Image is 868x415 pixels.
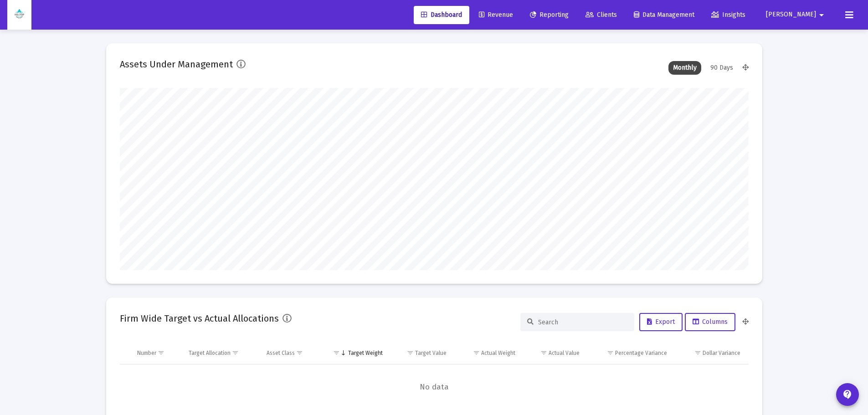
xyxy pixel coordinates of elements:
[14,6,25,24] img: Dashboard
[627,6,702,24] a: Data Management
[348,349,383,357] div: Target Weight
[479,11,513,19] span: Revenue
[407,349,414,356] span: Show filter options for column 'Target Value'
[693,318,728,326] span: Columns
[120,342,749,410] div: Data grid
[540,349,547,356] span: Show filter options for column 'Actual Value'
[639,313,683,331] button: Export
[706,61,738,75] div: 90 Days
[267,349,295,357] div: Asset Class
[523,6,576,24] a: Reporting
[389,342,453,364] td: Column Target Value
[158,349,164,356] span: Show filter options for column 'Number'
[481,349,515,357] div: Actual Weight
[522,342,586,364] td: Column Actual Value
[704,6,753,24] a: Insights
[453,342,521,364] td: Column Actual Weight
[766,11,816,19] span: [PERSON_NAME]
[232,349,239,356] span: Show filter options for column 'Target Allocation'
[415,349,447,357] div: Target Value
[586,342,673,364] td: Column Percentage Variance
[694,349,701,356] span: Show filter options for column 'Dollar Variance'
[668,61,701,75] div: Monthly
[120,311,279,326] h2: Firm Wide Target vs Actual Allocations
[673,342,748,364] td: Column Dollar Variance
[120,382,749,392] span: No data
[647,318,675,326] span: Export
[842,389,853,400] mat-icon: contact_support
[182,342,260,364] td: Column Target Allocation
[685,313,735,331] button: Columns
[634,11,694,19] span: Data Management
[131,342,183,364] td: Column Number
[321,342,389,364] td: Column Target Weight
[530,11,569,19] span: Reporting
[421,11,462,19] span: Dashboard
[414,6,469,24] a: Dashboard
[703,349,740,357] div: Dollar Variance
[578,6,624,24] a: Clients
[711,11,745,19] span: Insights
[296,349,303,356] span: Show filter options for column 'Asset Class'
[260,342,321,364] td: Column Asset Class
[472,6,520,24] a: Revenue
[538,318,627,326] input: Search
[549,349,580,357] div: Actual Value
[473,349,480,356] span: Show filter options for column 'Actual Weight'
[816,6,827,24] mat-icon: arrow_drop_down
[137,349,156,357] div: Number
[755,5,838,24] button: [PERSON_NAME]
[120,57,233,72] h2: Assets Under Management
[189,349,231,357] div: Target Allocation
[586,11,617,19] span: Clients
[615,349,667,357] div: Percentage Variance
[333,349,340,356] span: Show filter options for column 'Target Weight'
[607,349,614,356] span: Show filter options for column 'Percentage Variance'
